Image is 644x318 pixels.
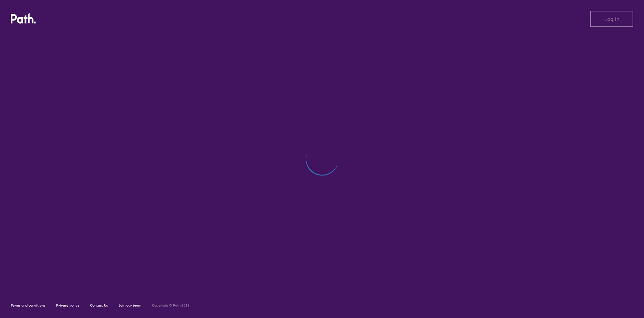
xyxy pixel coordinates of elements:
a: Privacy policy [56,303,79,308]
span: Log in [604,16,619,22]
a: Terms and conditions [11,303,45,308]
a: Join our team [119,303,141,308]
a: Contact Us [90,303,108,308]
button: Log in [590,11,633,27]
h6: Copyright © Path 2018 [152,304,190,308]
